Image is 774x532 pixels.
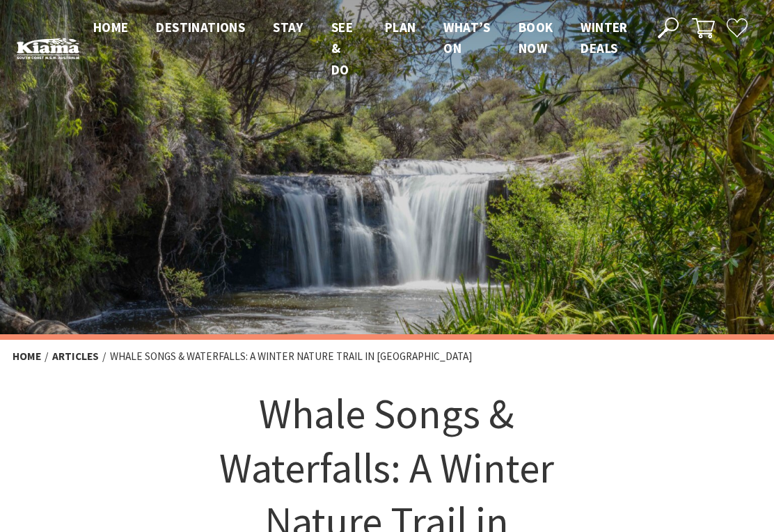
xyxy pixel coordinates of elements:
[52,350,99,363] a: Articles
[79,17,642,80] nav: Main Menu
[93,19,129,36] span: Home
[443,19,490,56] span: What’s On
[17,38,79,59] img: Kiama Logo
[13,350,41,363] a: Home
[385,19,416,36] span: Plan
[110,348,473,366] li: Whale Songs & Waterfalls: A Winter Nature Trail in [GEOGRAPHIC_DATA]
[156,19,245,36] span: Destinations
[331,19,353,78] span: See & Do
[580,19,627,56] span: Winter Deals
[519,19,553,56] span: Book now
[273,19,303,36] span: Stay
